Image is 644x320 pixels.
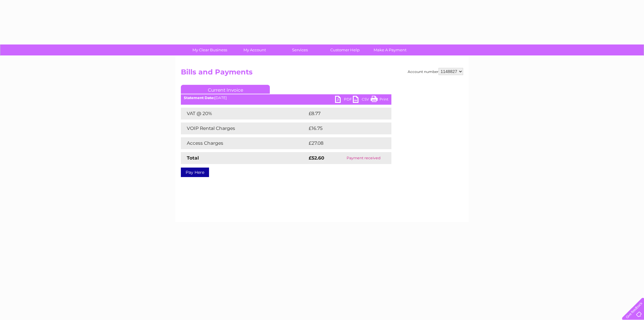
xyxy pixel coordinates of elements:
td: £16.75 [307,122,379,134]
a: Pay Here [181,168,209,177]
a: Customer Help [321,44,369,55]
h2: Bills and Payments [181,68,463,79]
a: CSV [353,96,371,104]
a: Make A Payment [366,44,415,55]
td: VAT @ 20% [181,108,307,120]
td: VOIP Rental Charges [181,122,307,134]
td: £8.77 [307,108,377,120]
div: [DATE] [181,96,391,100]
td: Payment received [336,152,391,164]
strong: £52.60 [309,155,324,161]
div: Account number [408,68,463,75]
b: Statement Date: [184,95,214,100]
a: PDF [335,96,353,104]
strong: Total [187,155,199,161]
a: Current Invoice [181,85,270,94]
a: Services [275,44,324,55]
td: £27.08 [307,137,379,149]
a: My Clear Business [185,44,234,55]
a: Print [371,96,388,104]
a: My Account [230,44,279,55]
td: Access Charges [181,137,307,149]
